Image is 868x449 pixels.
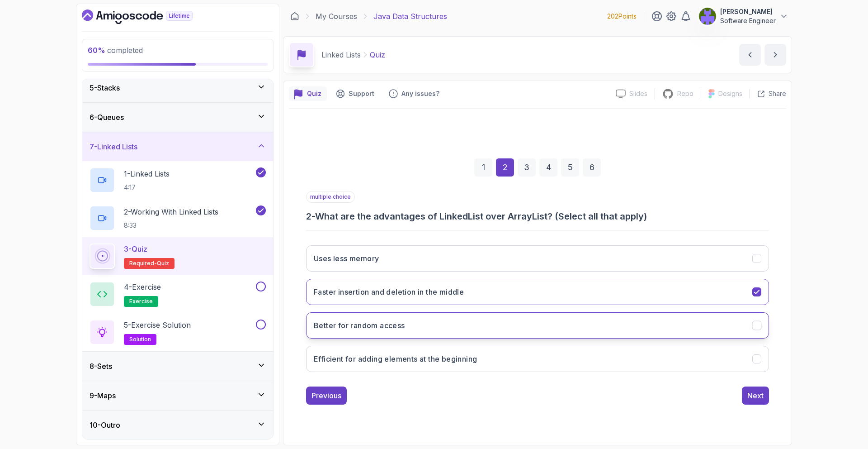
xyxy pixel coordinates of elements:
[90,205,266,231] button: 2-Working With Linked Lists8:33
[306,245,769,272] button: Uses less memory
[349,89,374,98] p: Support
[124,282,161,292] p: 4 - Exercise
[720,7,776,16] p: [PERSON_NAME]
[373,11,447,22] p: Java Data Structures
[90,82,120,93] h3: 5 - Stacks
[88,46,105,55] span: 60 %
[306,346,769,372] button: Efficient for adding elements at the beginning
[629,89,647,98] p: Slides
[90,361,112,372] h3: 8 - Sets
[314,253,379,264] h3: Uses less memory
[90,390,116,401] h3: 9 - Maps
[321,49,361,60] p: Linked Lists
[742,387,769,405] button: Next
[90,112,124,123] h3: 6 - Queues
[718,89,742,98] p: Designs
[124,206,218,217] p: 2 - Working With Linked Lists
[306,191,355,203] p: multiple choice
[306,387,347,405] button: Previous
[677,89,693,98] p: Repo
[88,46,143,55] span: completed
[306,312,769,339] button: Better for random access
[699,8,716,25] img: user profile image
[314,320,405,331] h3: Better for random access
[124,320,191,330] p: 5 - Exercise Solution
[129,336,151,343] span: solution
[307,89,321,98] p: Quiz
[764,44,786,66] button: next content
[401,89,439,98] p: Any issues?
[82,411,273,439] button: 10-Outro
[90,420,120,430] h3: 10 - Outro
[383,86,445,101] button: Feedback button
[124,244,147,254] p: 3 - Quiz
[129,260,157,267] span: Required-
[306,279,769,305] button: Faster insertion and deletion in the middle
[124,183,170,192] p: 4:17
[306,210,769,223] h3: 2 - What are the advantages of LinkedList over ArrayList? (Select all that apply)
[82,10,213,24] a: Dashboard
[330,86,380,101] button: Support button
[496,158,514,177] div: 2
[769,89,786,98] p: Share
[290,12,299,21] a: Dashboard
[561,158,579,177] div: 5
[90,167,266,193] button: 1-Linked Lists4:17
[124,168,170,179] p: 1 - Linked Lists
[314,287,464,297] h3: Faster insertion and deletion in the middle
[583,158,601,177] div: 6
[747,390,764,401] div: Next
[607,12,637,21] p: 202 Points
[90,141,137,152] h3: 7 - Linked Lists
[750,89,786,98] button: Share
[82,132,273,161] button: 7-Linked Lists
[82,381,273,410] button: 9-Maps
[698,7,788,25] button: user profile image[PERSON_NAME]Software Engineer
[90,320,266,345] button: 5-Exercise Solutionsolution
[129,298,153,305] span: exercise
[314,353,477,364] h3: Efficient for adding elements at the beginning
[157,260,169,267] span: quiz
[124,221,218,230] p: 8:33
[82,103,273,132] button: 6-Queues
[474,158,492,177] div: 1
[311,390,341,401] div: Previous
[539,158,557,177] div: 4
[518,158,536,177] div: 3
[82,73,273,102] button: 5-Stacks
[289,86,327,101] button: quiz button
[739,44,761,66] button: previous content
[370,49,385,60] p: Quiz
[82,352,273,381] button: 8-Sets
[720,16,776,25] p: Software Engineer
[316,11,357,22] a: My Courses
[90,244,266,269] button: 3-QuizRequired-quiz
[90,282,266,307] button: 4-Exerciseexercise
